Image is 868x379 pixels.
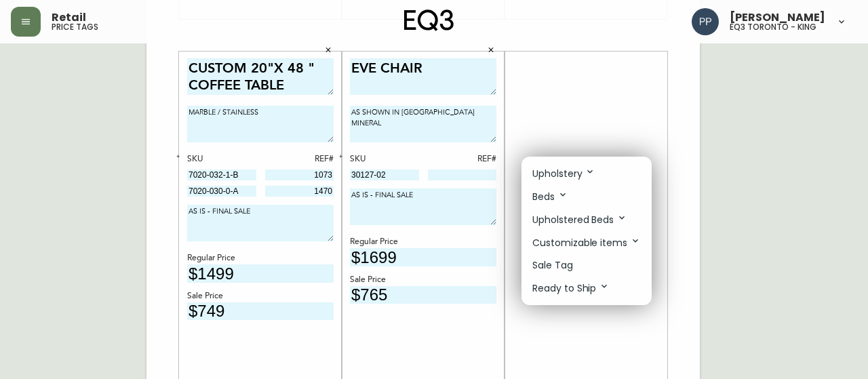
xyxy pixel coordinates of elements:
[532,281,610,296] p: Ready to Ship
[532,235,641,250] p: Customizable items
[532,212,627,227] p: Upholstered Beds
[532,189,568,204] p: Beds
[532,166,595,181] p: Upholstery
[532,258,573,273] p: Sale Tag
